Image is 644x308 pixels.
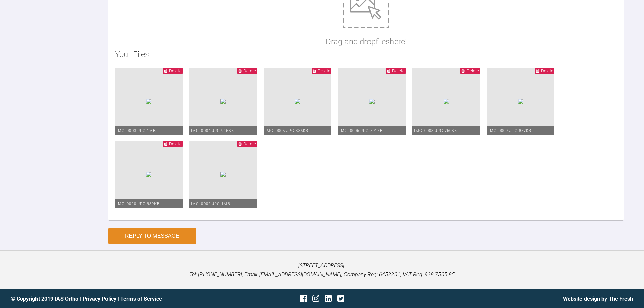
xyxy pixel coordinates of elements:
a: Privacy Policy [82,295,116,302]
span: Delete [541,68,553,73]
img: 1e09c838-1345-4193-bc38-ecebd0595053 [295,99,300,104]
span: Delete [318,68,330,73]
img: f44e23ae-5127-4a75-8605-50573c8e3882 [146,99,151,104]
a: Terms of Service [120,295,162,302]
p: [STREET_ADDRESS]. Tel: [PHONE_NUMBER], Email: [EMAIL_ADDRESS][DOMAIN_NAME], Company Reg: 6452201,... [11,261,633,279]
span: IMG_0008.JPG - 750KB [414,128,457,133]
span: IMG_0009.JPG - 857KB [488,128,531,133]
span: Delete [392,68,405,73]
h2: Your Files [115,48,617,61]
span: Delete [169,68,182,73]
span: Delete [243,141,256,146]
span: IMG_0010.JPG - 989KB [117,202,160,206]
p: Drag and drop files here! [326,35,407,48]
img: 8a236dbb-2623-4a97-9cfc-b8763f2712b2 [220,99,226,104]
span: Delete [169,141,182,146]
a: Website design by The Fresh [563,295,633,302]
span: IMG_0002.JPG - 1MB [191,202,230,206]
img: b671a5ac-47cf-4b94-8a47-ba9072f93a76 [146,172,151,177]
div: © Copyright 2019 IAS Ortho | | [11,294,218,303]
span: Delete [467,68,479,73]
span: IMG_0005.JPG - 836KB [265,128,308,133]
span: IMG_0004.JPG - 916KB [191,128,234,133]
button: Reply to Message [108,228,196,244]
img: 31b86bee-23dd-46ce-b232-84781fa31a13 [444,99,449,104]
img: 92f67ccf-0763-4ad2-8ff8-8dbc9953c16f [518,99,523,104]
img: 4ef6e100-2701-4ab3-af60-318a8dcf4ca4 [220,172,226,177]
span: Delete [243,68,256,73]
span: IMG_0003.JPG - 1MB [117,128,156,133]
span: IMG_0006.JPG - 591KB [340,128,383,133]
img: 2777c0e0-d15e-4dca-8b0d-3ea0038ea4fa [369,99,375,104]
